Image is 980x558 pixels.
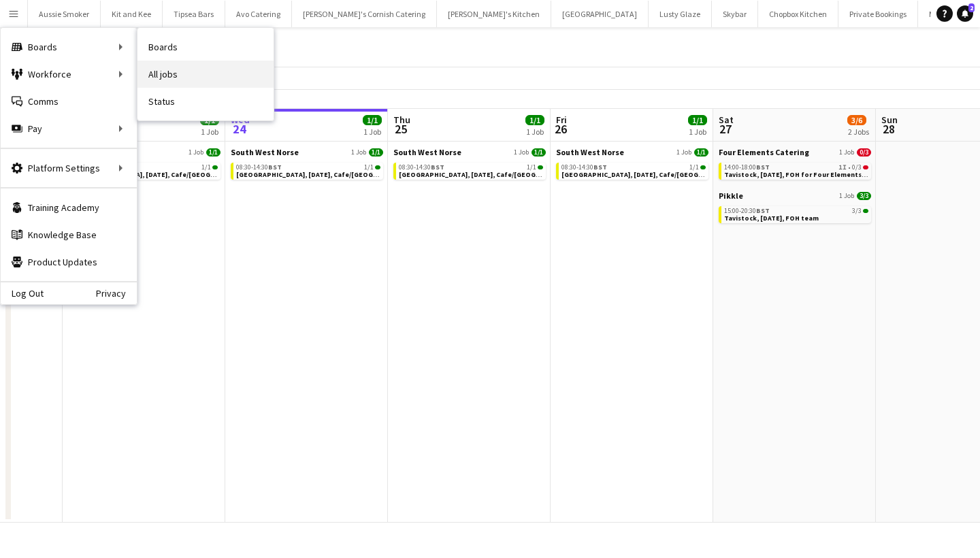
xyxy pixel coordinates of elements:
[206,148,220,157] span: 1/1
[689,127,706,137] div: 1 Job
[719,147,871,157] a: Four Elements Catering1 Job0/3
[561,170,783,179] span: Exeter, 26th September, Cafe/Barista (SW Norse)
[351,148,366,157] span: 1 Job
[236,164,282,171] span: 08:30-14:30
[857,192,871,200] span: 3/3
[526,127,544,137] div: 1 Job
[437,1,551,27] button: [PERSON_NAME]'s Kitchen
[201,164,211,171] span: 1/1
[1,33,137,61] div: Boards
[1,88,137,115] a: Comms
[957,5,973,22] a: 2
[593,163,607,171] span: BST
[1,61,137,88] div: Workforce
[719,147,871,191] div: Four Elements Catering1 Job0/314:00-18:00BST1I•0/3Tavistock, [DATE], FOH for Four Elements Catering
[968,3,975,12] span: 2
[1,288,44,299] a: Log Out
[561,163,706,178] a: 08:30-14:30BST1/1[GEOGRAPHIC_DATA], [DATE], Cafe/[GEOGRAPHIC_DATA] (SW Norse)
[268,163,282,171] span: BST
[73,163,218,178] a: 08:30-14:30BST1/1[GEOGRAPHIC_DATA], [DATE], Cafe/[GEOGRAPHIC_DATA] (SW Norse)
[363,127,381,137] div: 1 Job
[556,114,567,126] span: Fri
[758,1,838,27] button: Chopbox Kitchen
[363,115,382,125] span: 1/1
[717,121,734,137] span: 27
[700,165,706,169] span: 1/1
[231,147,383,182] div: South West Norse1 Job1/108:30-14:30BST1/1[GEOGRAPHIC_DATA], [DATE], Cafe/[GEOGRAPHIC_DATA] (SW No...
[375,165,380,169] span: 1/1
[694,148,708,157] span: 1/1
[838,1,918,27] button: Private Bookings
[838,164,847,171] span: 1I
[1,115,137,142] div: Pay
[68,147,220,157] a: South West Norse1 Job1/1
[538,165,543,169] span: 1/1
[137,88,274,115] a: Status
[724,164,868,171] div: •
[527,164,536,171] span: 1/1
[229,121,250,137] span: 24
[163,1,225,27] button: Tipsea Bars
[236,163,380,178] a: 08:30-14:30BST1/1[GEOGRAPHIC_DATA], [DATE], Cafe/[GEOGRAPHIC_DATA] (SW Norse)
[852,164,862,171] span: 0/3
[839,192,854,200] span: 1 Job
[369,148,383,157] span: 1/1
[719,114,734,126] span: Sat
[688,115,707,125] span: 1/1
[73,170,295,179] span: Exeter, 23rd September, Cafe/Barista (SW Norse)
[231,147,299,157] span: South West Norse
[676,148,691,157] span: 1 Job
[724,214,819,223] span: Tavistock, 27th September, FOH team
[532,148,546,157] span: 1/1
[719,191,871,226] div: Pikkle1 Job3/315:00-20:30BST3/3Tavistock, [DATE], FOH team
[724,208,770,214] span: 15:00-20:30
[225,1,292,27] button: Avo Catering
[689,164,699,171] span: 1/1
[393,114,410,126] span: Thu
[881,114,898,126] span: Sun
[137,33,274,61] a: Boards
[857,148,871,157] span: 0/3
[724,206,868,222] a: 15:00-20:30BST3/3Tavistock, [DATE], FOH team
[839,148,854,157] span: 1 Job
[554,121,567,137] span: 26
[96,288,137,299] a: Privacy
[556,147,708,157] a: South West Norse1 Job1/1
[561,164,607,171] span: 08:30-14:30
[756,163,770,171] span: BST
[364,164,374,171] span: 1/1
[514,148,529,157] span: 1 Job
[551,1,649,27] button: [GEOGRAPHIC_DATA]
[431,163,444,171] span: BST
[201,127,218,137] div: 1 Job
[28,1,101,27] button: Aussie Smoker
[712,1,758,27] button: Skybar
[719,147,809,157] span: Four Elements Catering
[231,147,383,157] a: South West Norse1 Job1/1
[399,164,444,171] span: 08:30-14:30
[101,1,163,27] button: Kit and Kee
[863,165,868,169] span: 0/3
[719,191,871,201] a: Pikkle1 Job3/3
[556,147,708,182] div: South West Norse1 Job1/108:30-14:30BST1/1[GEOGRAPHIC_DATA], [DATE], Cafe/[GEOGRAPHIC_DATA] (SW No...
[189,148,203,157] span: 1 Job
[724,164,770,171] span: 14:00-18:00
[1,221,137,248] a: Knowledge Base
[393,147,546,157] a: South West Norse1 Job1/1
[848,127,869,137] div: 2 Jobs
[863,209,868,213] span: 3/3
[525,115,544,125] span: 1/1
[1,194,137,221] a: Training Academy
[724,163,868,178] a: 14:00-18:00BST1I•0/3Tavistock, [DATE], FOH for Four Elements Catering
[1,248,137,276] a: Product Updates
[879,121,898,137] span: 28
[852,208,862,214] span: 3/3
[756,206,770,215] span: BST
[1,154,137,182] div: Platform Settings
[399,163,543,178] a: 08:30-14:30BST1/1[GEOGRAPHIC_DATA], [DATE], Cafe/[GEOGRAPHIC_DATA] (SW Norse)
[212,165,218,169] span: 1/1
[68,147,220,182] div: South West Norse1 Job1/108:30-14:30BST1/1[GEOGRAPHIC_DATA], [DATE], Cafe/[GEOGRAPHIC_DATA] (SW No...
[391,121,410,137] span: 25
[649,1,712,27] button: Lusty Glaze
[137,61,274,88] a: All jobs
